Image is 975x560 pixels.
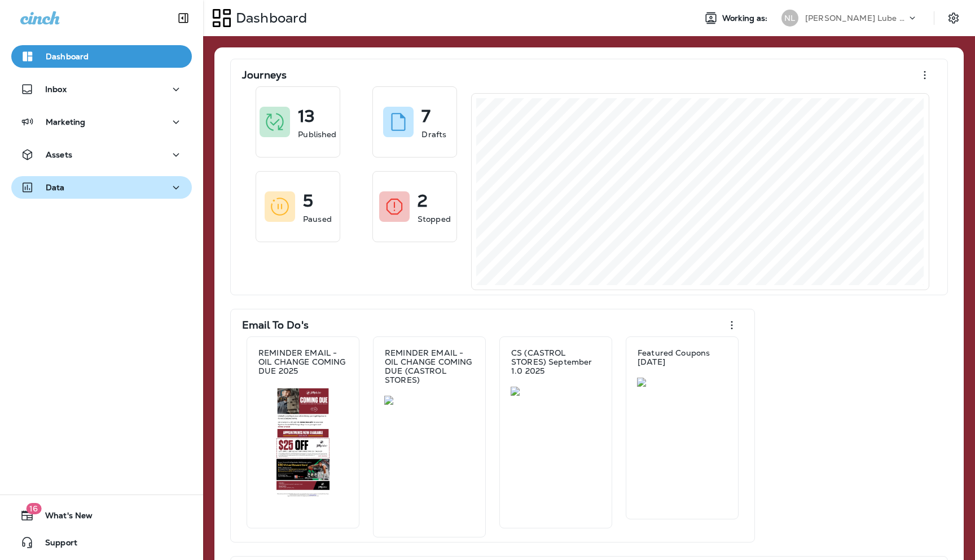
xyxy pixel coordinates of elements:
[11,531,192,554] button: Support
[722,14,770,23] span: Working as:
[45,85,67,94] p: Inbox
[421,129,446,140] p: Drafts
[418,213,451,225] p: Stopped
[11,504,192,527] button: 16What's New
[34,511,93,524] span: What's New
[11,78,192,100] button: Inbox
[303,195,313,207] p: 5
[303,213,332,225] p: Paused
[511,387,601,396] img: ae74711a-5e74-4c4f-975b-ad7530d49ef3.jpg
[298,111,315,122] p: 13
[46,117,85,126] p: Marketing
[385,348,474,384] p: REMINDER EMAIL - OIL CHANGE COMING DUE (CASTROL STORES)
[46,183,65,192] p: Data
[258,387,348,497] img: 5a4684ac-e709-4a2b-9f3b-76d605647698.jpg
[781,10,798,27] div: NL
[242,320,309,331] p: Email To Do's
[384,396,475,405] img: f65d5214-3da7-45c7-9f65-dc3475b4f19b.jpg
[943,8,964,28] button: Settings
[11,143,192,166] button: Assets
[231,10,307,27] p: Dashboard
[421,111,431,122] p: 7
[418,195,428,207] p: 2
[34,538,77,552] span: Support
[637,378,727,387] img: 9df5d99b-f1b3-42a1-a85d-37b6f1cd81c5.jpg
[168,7,199,29] button: Collapse Sidebar
[46,150,72,159] p: Assets
[805,14,907,23] p: [PERSON_NAME] Lube Centers, Inc
[11,176,192,199] button: Data
[242,69,287,81] p: Journeys
[511,348,600,375] p: CS (CASTROL STORES) September 1.0 2025
[298,129,336,140] p: Published
[26,503,41,514] span: 16
[11,45,192,68] button: Dashboard
[11,111,192,133] button: Marketing
[46,52,89,61] p: Dashboard
[638,348,727,366] p: Featured Coupons [DATE]
[258,348,348,375] p: REMINDER EMAIL - OIL CHANGE COMING DUE 2025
